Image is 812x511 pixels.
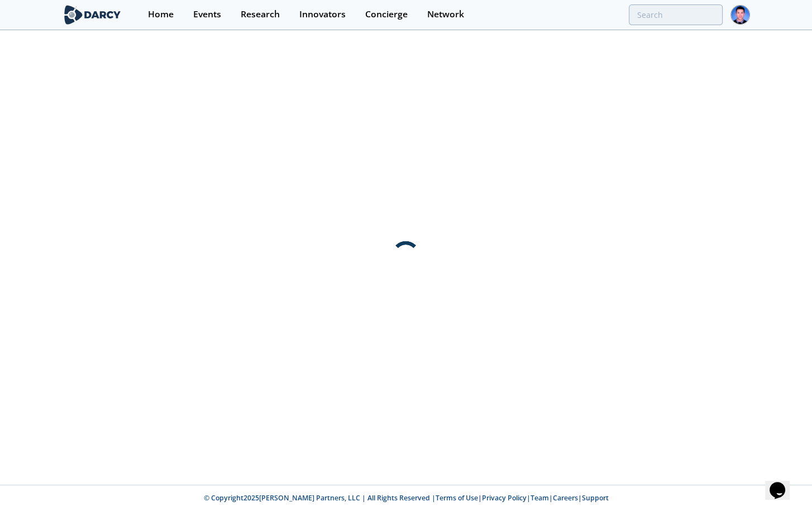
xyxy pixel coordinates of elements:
[482,493,527,503] a: Privacy Policy
[62,5,123,25] img: logo-wide.svg
[148,10,174,19] div: Home
[629,4,723,25] input: Advanced Search
[20,493,792,503] p: © Copyright 2025 [PERSON_NAME] Partners, LLC | All Rights Reserved | | | | |
[427,10,464,19] div: Network
[436,493,478,503] a: Terms of Use
[299,10,346,19] div: Innovators
[241,10,280,19] div: Research
[531,493,549,503] a: Team
[365,10,408,19] div: Concierge
[730,5,750,25] img: Profile
[193,10,221,19] div: Events
[582,493,609,503] a: Support
[553,493,578,503] a: Careers
[765,466,801,500] iframe: chat widget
